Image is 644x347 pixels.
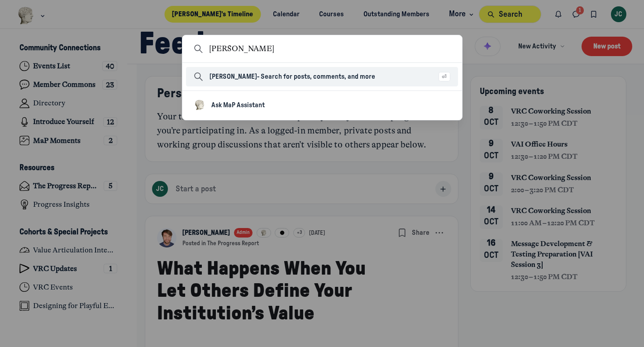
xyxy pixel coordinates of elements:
[210,73,375,80] span: [PERSON_NAME] - Search for posts, comments, and more
[209,43,460,55] input: Search or ask a question
[211,102,265,109] span: Ask MaP Assistant
[442,73,447,81] span: ⏎
[194,72,432,82] button: [PERSON_NAME]- Search for posts, comments, and more
[186,95,458,116] li: I help museum professionals navigate MaP's community and implement progress-focused methodologies...
[194,100,444,111] button: Ask MaP Assistant
[194,100,205,111] img: MaP Assistant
